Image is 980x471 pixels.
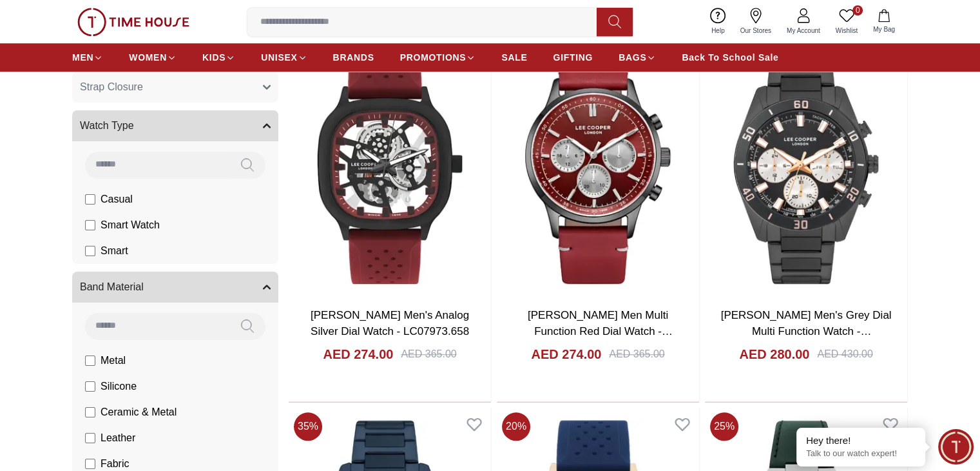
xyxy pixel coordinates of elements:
[782,26,825,35] span: My Account
[502,412,530,441] span: 20 %
[400,51,466,64] span: PROMOTIONS
[528,309,673,354] a: [PERSON_NAME] Men Multi Function Red Dial Watch - LC08001.688
[80,79,143,95] span: Strap Closure
[101,430,135,446] span: Leather
[710,412,738,441] span: 25 %
[85,194,95,205] input: Casual
[705,30,907,297] img: Lee Cooper Men's Grey Dial Multi Function Watch - LC07948.060
[80,279,144,295] span: Band Material
[704,5,733,38] a: Help
[77,8,189,36] img: ...
[72,72,278,103] button: Strap Closure
[806,434,916,447] div: Hey there!
[72,110,278,141] button: Watch Type
[401,346,456,362] div: AED 365.00
[852,5,863,15] span: 0
[706,26,730,35] span: Help
[202,51,226,64] span: KIDS
[129,51,167,64] span: WOMEN
[85,381,95,392] input: Silicone
[129,46,177,69] a: WOMEN
[261,46,307,69] a: UNISEX
[682,51,778,64] span: Back To School Sale
[828,5,865,38] a: 0Wishlist
[553,46,593,69] a: GIFTING
[85,356,95,366] input: Metal
[85,433,95,443] input: Leather
[85,220,95,230] input: Smart Watch
[72,46,103,69] a: MEN
[619,46,656,69] a: BAGS
[101,243,128,259] span: Smart
[735,26,776,35] span: Our Stores
[938,429,974,465] div: Chat Widget
[609,346,664,362] div: AED 365.00
[294,412,322,441] span: 35 %
[531,345,601,363] h4: AED 274.00
[831,26,863,35] span: Wishlist
[72,51,93,64] span: MEN
[400,46,476,69] a: PROMOTIONS
[101,379,137,394] span: Silicone
[619,51,646,64] span: BAGS
[501,46,527,69] a: SALE
[72,272,278,303] button: Band Material
[289,30,491,297] img: Lee Cooper Men's Analog Silver Dial Watch - LC07973.658
[733,5,779,38] a: Our Stores
[101,192,133,207] span: Casual
[80,118,134,134] span: Watch Type
[739,345,809,363] h4: AED 280.00
[333,46,374,69] a: BRANDS
[323,345,393,363] h4: AED 274.00
[85,459,95,469] input: Fabric
[333,51,374,64] span: BRANDS
[101,217,160,233] span: Smart Watch
[865,6,903,37] button: My Bag
[101,353,126,368] span: Metal
[101,405,177,420] span: Ceramic & Metal
[85,246,95,256] input: Smart
[721,309,892,354] a: [PERSON_NAME] Men's Grey Dial Multi Function Watch - LC07948.060
[501,51,527,64] span: SALE
[85,407,95,417] input: Ceramic & Metal
[682,46,778,69] a: Back To School Sale
[817,346,872,362] div: AED 430.00
[202,46,235,69] a: KIDS
[311,309,469,338] a: [PERSON_NAME] Men's Analog Silver Dial Watch - LC07973.658
[806,448,916,459] p: Talk to our watch expert!
[553,51,593,64] span: GIFTING
[261,51,297,64] span: UNISEX
[497,30,699,297] img: LEE COOPER Men Multi Function Red Dial Watch - LC08001.688
[868,25,900,34] span: My Bag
